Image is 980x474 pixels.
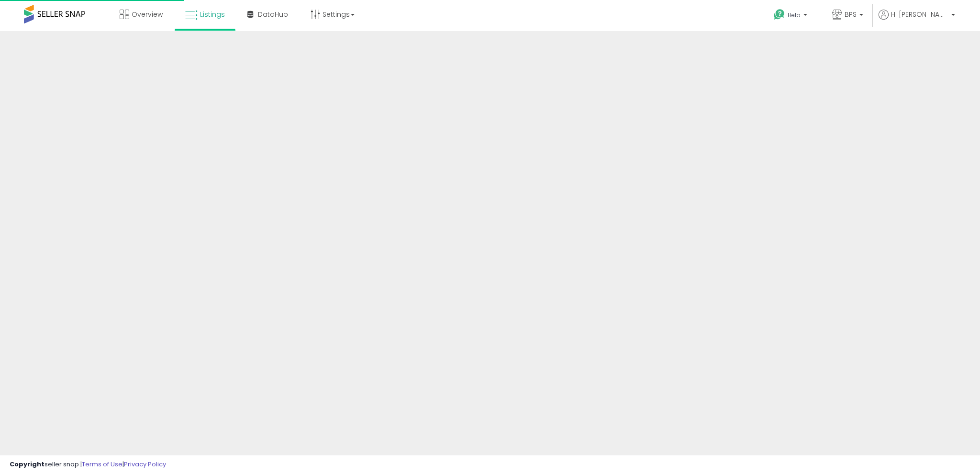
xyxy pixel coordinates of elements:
[845,10,857,19] span: BPS
[891,10,948,19] span: Hi [PERSON_NAME]
[773,9,785,21] i: Get Help
[132,10,163,19] span: Overview
[788,11,801,19] span: Help
[879,10,955,31] a: Hi [PERSON_NAME]
[258,10,288,19] span: DataHub
[766,1,817,31] a: Help
[200,10,225,19] span: Listings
